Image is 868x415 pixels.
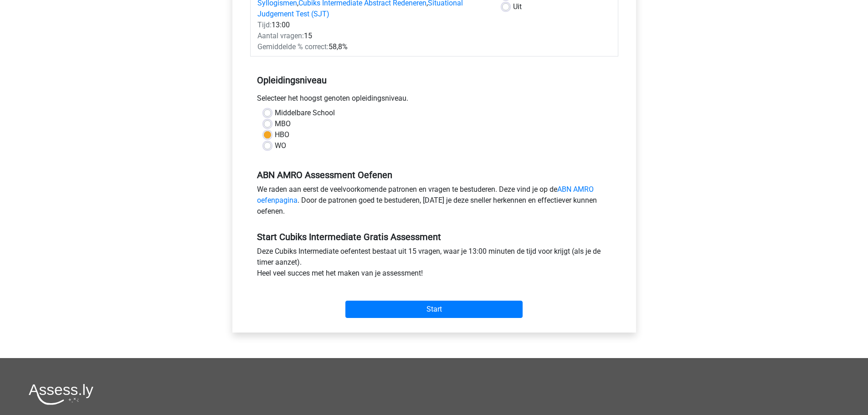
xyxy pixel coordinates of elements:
[250,93,618,108] div: Selecteer het hoogst genoten opleidingsniveau.
[250,184,618,220] div: We raden aan eerst de veelvoorkomende patronen en vragen te bestuderen. Deze vind je op de . Door...
[275,118,291,129] label: MBO
[513,1,522,12] label: Uit
[29,384,93,405] img: Assessly logo
[257,169,611,180] h5: ABN AMRO Assessment Oefenen
[257,42,329,51] span: Gemiddelde % correct:
[257,185,594,205] a: ABN AMRO oefenpagina
[257,20,272,29] span: Tijd:
[275,129,289,140] label: HBO
[251,41,495,52] div: 58,8%
[257,31,304,40] span: Aantal vragen:
[257,71,611,89] h5: Opleidingsniveau
[257,231,611,242] h5: Start Cubiks Intermediate Gratis Assessment
[251,31,495,41] div: 15
[345,301,523,318] input: Start
[251,20,495,31] div: 13:00
[250,246,618,282] div: Deze Cubiks Intermediate oefentest bestaat uit 15 vragen, waar je 13:00 minuten de tijd voor krij...
[275,140,286,151] label: WO
[275,108,335,118] label: Middelbare School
